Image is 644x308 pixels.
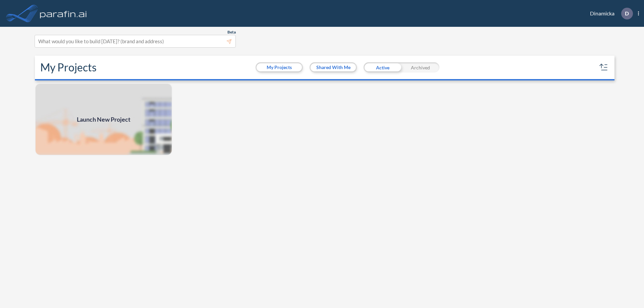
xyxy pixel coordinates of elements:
[35,83,172,156] a: Launch New Project
[311,63,356,71] button: Shared With Me
[39,7,88,20] img: logo
[227,29,236,35] span: Beta
[257,63,302,71] button: My Projects
[580,8,639,19] div: Dinamicka
[35,83,172,156] img: add
[77,115,130,124] span: Launch New Project
[40,61,97,74] h2: My Projects
[625,10,629,16] p: D
[598,62,609,73] button: sort
[401,62,439,72] div: Archived
[364,62,401,72] div: Active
